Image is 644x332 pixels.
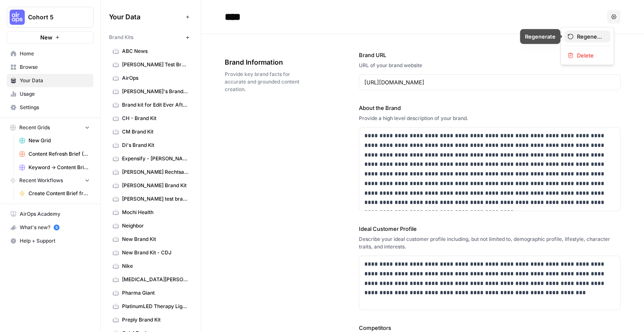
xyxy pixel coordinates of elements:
[29,150,90,158] span: Content Refresh Brief (AirOps Builders)
[109,192,192,206] a: [PERSON_NAME] test brand kit
[109,273,192,286] a: [MEDICAL_DATA][PERSON_NAME]
[122,276,189,283] span: [MEDICAL_DATA][PERSON_NAME]
[7,121,93,134] button: Recent Grids
[7,7,93,28] button: Workspace: Cohort 5
[109,44,192,58] a: ABC News
[20,50,90,58] span: Home
[20,237,90,245] span: Help + Support
[122,155,189,162] span: Expensify - [PERSON_NAME]
[20,104,90,111] span: Settings
[19,177,63,184] span: Recent Workflows
[109,12,182,22] span: Your Data
[109,139,192,152] a: Di's Brand Kit
[7,74,93,87] a: Your Data
[122,195,189,203] span: [PERSON_NAME] test brand kit
[122,88,189,95] span: [PERSON_NAME]'s Brand Kit
[122,209,189,216] span: Mochi Health
[122,316,189,324] span: Preply Brand Kit
[359,225,621,233] label: Ideal Customer Profile
[19,124,50,131] span: Recent Grids
[577,32,604,41] span: Regenerate
[364,78,615,86] input: www.sundaysoccer.com
[109,85,192,98] a: [PERSON_NAME]'s Brand Kit
[28,13,79,21] span: Cohort 5
[359,104,621,112] label: About the Brand
[109,233,192,246] a: New Brand Kit
[122,141,189,149] span: Di's Brand Kit
[225,57,312,67] span: Brand Information
[122,303,189,310] span: PlatinumLED Therapy Lights
[122,262,189,270] span: Nike
[109,165,192,179] a: [PERSON_NAME] Rechtsanwälte
[109,286,192,300] a: Pharma Giant
[577,51,604,60] span: Delete
[225,71,312,93] span: Provide key brand facts for accurate and grounded content creation.
[109,125,192,139] a: CM Brand Kit
[109,71,192,85] a: AirOps
[109,246,192,259] a: New Brand Kit - CDJ
[7,101,93,114] a: Settings
[7,221,93,234] button: What's new? 5
[55,225,57,230] text: 5
[10,10,25,25] img: Cohort 5 Logo
[122,74,189,82] span: AirOps
[359,235,621,251] div: Describe your ideal customer profile including, but not limited to, demographic profile, lifestyl...
[7,221,93,234] div: What's new?
[122,235,189,243] span: New Brand Kit
[122,47,189,55] span: ABC News
[359,51,621,59] label: Brand URL
[16,147,93,161] a: Content Refresh Brief (AirOps Builders)
[16,161,93,174] a: Keyword -> Content Brief -> Article
[109,112,192,125] a: CH - Brand Kit
[109,300,192,313] a: PlatinumLED Therapy Lights
[29,137,90,144] span: New Grid
[29,190,90,197] span: Create Content Brief from Keyword - RITAH PT
[20,210,90,218] span: AirOps Academy
[109,313,192,327] a: Preply Brand Kit
[7,234,93,248] button: Help + Support
[7,174,93,187] button: Recent Workflows
[122,168,189,176] span: [PERSON_NAME] Rechtsanwälte
[7,207,93,221] a: AirOps Academy
[109,219,192,233] a: Neighbor
[20,77,90,84] span: Your Data
[16,134,93,147] a: New Grid
[122,101,189,109] span: Brand kit for Edit Ever After ([PERSON_NAME])
[359,115,621,122] div: Provide a high level description of your brand.
[29,164,90,171] span: Keyword -> Content Brief -> Article
[40,33,52,42] span: New
[16,187,93,200] a: Create Content Brief from Keyword - RITAH PT
[122,182,189,189] span: [PERSON_NAME] Brand Kit
[359,62,621,69] div: URL of your brand website
[122,222,189,230] span: Neighbor
[109,34,133,41] span: Brand Kits
[109,98,192,112] a: Brand kit for Edit Ever After ([PERSON_NAME])
[54,225,60,230] a: 5
[7,47,93,60] a: Home
[122,115,189,122] span: CH - Brand Kit
[359,324,621,332] label: Competitors
[7,60,93,74] a: Browse
[20,63,90,71] span: Browse
[122,289,189,297] span: Pharma Giant
[122,249,189,256] span: New Brand Kit - CDJ
[122,128,189,136] span: CM Brand Kit
[109,179,192,192] a: [PERSON_NAME] Brand Kit
[20,90,90,98] span: Usage
[7,31,93,44] button: New
[109,58,192,71] a: [PERSON_NAME] Test Brand Kit
[109,259,192,273] a: Nike
[122,61,189,68] span: [PERSON_NAME] Test Brand Kit
[109,206,192,219] a: Mochi Health
[7,87,93,101] a: Usage
[109,152,192,165] a: Expensify - [PERSON_NAME]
